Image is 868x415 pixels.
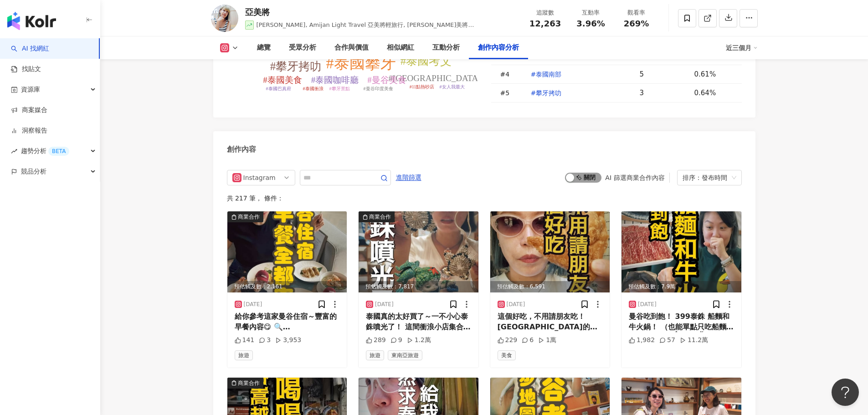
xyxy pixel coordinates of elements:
div: [DATE] [507,301,525,308]
span: #泰國南部 [531,71,562,78]
div: 給你參考這家曼谷住宿～豐富的早餐內容😋 🔍[GEOGRAPHIC_DATA], [GEOGRAPHIC_DATA] 101 - Marriott Executive Apartments [235,312,340,332]
a: 商案媒合 [11,106,47,115]
div: 創作內容 [227,144,256,154]
a: searchAI 找網紅 [11,44,49,53]
span: rise [11,148,17,154]
div: 總覽 [257,42,271,53]
div: [DATE] [244,301,262,308]
div: 亞美將 [245,6,518,18]
div: 這個好吃，不用請朋友吃！ [GEOGRAPHIC_DATA]的印度小吃 🔍Samosa Corner MRT Samyot [498,312,603,332]
img: post-image [621,211,741,292]
div: 觀看率 [619,8,654,17]
div: 預估觸及數：6,591 [490,281,610,292]
tspan: #攀牙景點 [329,86,349,91]
div: 229 [498,336,518,345]
div: 互動分析 [432,42,460,53]
div: 9 [390,336,402,345]
img: KOL Avatar [211,5,238,32]
div: post-image預估觸及數：7.9萬 [621,211,741,292]
span: 旅遊 [366,350,384,360]
a: 找貼文 [11,65,41,74]
div: 預估觸及數：2,161 [227,281,347,292]
button: #泰國南部 [521,65,571,83]
div: 商業合作 [369,212,391,221]
span: 旅遊 [235,350,253,360]
div: 1.2萬 [407,336,431,345]
span: 12,263 [529,19,561,28]
tspan: #攀牙拷叻 [270,60,321,72]
tspan: #泰國美食 [263,75,302,85]
div: [DATE] [375,301,394,308]
tspan: #[GEOGRAPHIC_DATA] [388,73,481,83]
div: 互動率 [574,8,608,17]
tspan: #11點熱吵店 [409,84,434,89]
img: post-image [227,211,347,292]
div: post-image預估觸及數：6,591 [490,211,610,292]
tspan: #泰國考艾 [400,55,452,67]
tspan: #曼谷美食 [367,75,406,85]
tspan: #泰國攀牙 [326,55,395,72]
td: #泰國南部 [514,65,632,84]
div: 141 [235,336,255,345]
button: 進階篩選 [395,170,422,184]
span: #攀牙拷叻 [531,89,562,97]
div: 泰國真的太好買了～一不小心泰銖噴光了！ 這間衝浪小店集合當地小眾自創品牌 好多衣服配件好好買 因為住附近飯店有配合打折優惠 所以就更好下手了🤭🤭🤭 🔍Laybay Shop [GEOGRAPHI... [366,312,471,332]
div: BETA [48,147,69,156]
span: 269% [624,19,649,28]
span: 進階篩選 [396,170,421,185]
div: 289 [366,336,386,345]
div: AI 篩選商業合作內容 [605,174,664,181]
iframe: Help Scout Beacon - Open [832,379,859,406]
div: 3 [640,88,687,98]
td: 0.61% [687,65,742,84]
div: 曼谷吃到飽！ 399泰銖 船麵和牛火鍋！ （也能單點只吃船麵） 🔍วัวกิว ก๋วยเตี๋ยวเรือเนื้อพ่นไฟ - Wuagyu (สาขา 101 True Digital ... [629,312,734,332]
td: 0.64% [687,84,742,102]
div: 合作與價值 [334,42,369,53]
div: 預估觸及數：7,817 [359,281,478,292]
div: 預估觸及數：7.9萬 [621,281,741,292]
div: post-image商業合作預估觸及數：2,161 [227,211,347,292]
div: # 4 [500,69,514,79]
a: 洞察報告 [11,126,47,135]
div: 商業合作 [238,379,260,388]
span: [PERSON_NAME], Amijan Light Travel 亞美將輕旅行, [PERSON_NAME]美將 [PERSON_NAME] [256,21,474,37]
div: 受眾分析 [289,42,316,53]
div: 57 [659,336,675,345]
span: 資源庫 [21,79,40,100]
div: 排序：發布時間 [683,170,728,185]
div: 創作內容分析 [478,42,519,53]
div: [DATE] [638,301,657,308]
span: 美食 [498,350,516,360]
div: 0.61% [694,69,733,79]
span: 3.96% [576,19,605,28]
div: 共 217 筆 ， 條件： [227,195,742,202]
div: 11.2萬 [680,336,708,345]
img: logo [7,12,56,30]
tspan: #曼谷印度美食 [363,86,393,91]
span: 趨勢分析 [21,141,69,161]
img: post-image [490,211,610,292]
span: 競品分析 [21,161,46,182]
div: post-image商業合作預估觸及數：7,817 [359,211,478,292]
tspan: #泰國衝浪 [303,86,323,91]
div: 追蹤數 [528,8,563,17]
div: 1,982 [629,336,655,345]
div: 0.64% [694,88,733,98]
tspan: #泰國巴真府 [266,86,291,91]
div: 6 [522,336,534,345]
span: 東南亞旅遊 [388,350,422,360]
div: 1萬 [538,336,556,345]
button: #攀牙拷叻 [521,84,571,102]
div: 3 [259,336,271,345]
div: 商業合作 [238,212,260,221]
div: 5 [640,69,687,79]
img: post-image [359,211,478,292]
div: # 5 [500,88,514,98]
div: 相似網紅 [387,42,414,53]
div: Instagram [243,170,273,185]
td: #攀牙拷叻 [514,84,632,102]
div: 近三個月 [726,41,758,55]
tspan: #泰國咖啡廳 [311,75,359,85]
div: 3,953 [275,336,301,345]
tspan: #女人我最大 [439,84,464,89]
